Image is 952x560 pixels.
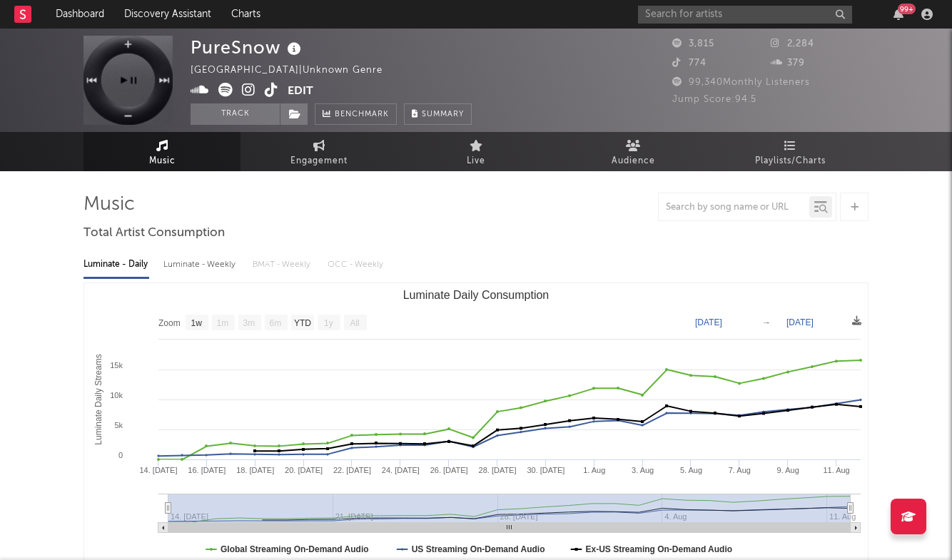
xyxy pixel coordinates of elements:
text: 5k [114,421,123,429]
text: 15k [110,361,123,370]
input: Search by song name or URL [659,202,809,213]
span: Audience [612,153,655,170]
text: Luminate Daily Streams [93,354,103,444]
span: Live [467,153,485,170]
a: Engagement [240,132,397,171]
text: 16. [DATE] [188,466,226,474]
span: Summary [422,111,464,118]
button: 99+ [893,9,903,20]
text: 9. Aug [777,466,799,474]
a: Live [397,132,555,171]
text: 11. Aug [823,466,849,474]
a: Benchmark [315,103,397,125]
text: → [762,317,771,327]
text: 1w [191,318,203,328]
div: PureSnow [191,36,305,59]
text: 11. Aug [829,512,856,521]
text: US Streaming On-Demand Audio [412,544,545,554]
div: Luminate - Daily [83,253,149,277]
text: 3. Aug [632,466,654,474]
button: Track [191,103,280,125]
text: 18. [DATE] [236,466,274,474]
span: 379 [771,58,805,68]
div: Luminate - Weekly [163,253,238,277]
span: 774 [672,58,707,68]
span: Playlists/Charts [755,153,826,170]
text: 5. Aug [680,466,702,474]
text: 10k [110,391,123,399]
text: 7. Aug [729,466,751,474]
text: 1y [324,318,333,328]
span: 3,815 [672,39,714,49]
button: Edit [288,83,313,101]
text: [DATE] [786,317,814,327]
div: 99 + [898,4,916,14]
text: 28. [DATE] [479,466,517,474]
text: Zoom [158,318,181,328]
text: 22. [DATE] [333,466,371,474]
text: All [350,318,359,328]
text: Luminate Daily Consumption [403,289,550,301]
text: 14. [DATE] [140,466,178,474]
div: [GEOGRAPHIC_DATA] | Unknown Genre [191,62,399,79]
input: Search for artists [638,6,852,24]
text: Global Streaming On-Demand Audio [221,544,369,554]
span: 2,284 [771,39,814,49]
text: 20. [DATE] [285,466,323,474]
text: 26. [DATE] [430,466,468,474]
span: Music [149,153,176,170]
span: Total Artist Consumption [83,225,225,242]
text: 24. [DATE] [382,466,420,474]
text: 6m [270,318,282,328]
text: [DATE] [695,317,722,327]
button: Summary [404,103,472,125]
a: Playlists/Charts [712,132,869,171]
span: Engagement [290,153,348,170]
text: 1m [217,318,229,328]
text: 1. Aug [583,466,605,474]
a: Music [83,132,240,171]
text: Ex-US Streaming On-Demand Audio [586,544,733,554]
span: 99,340 Monthly Listeners [672,78,810,87]
span: Benchmark [335,106,389,123]
text: YTD [294,318,311,328]
text: 0 [118,451,123,459]
text: 3m [243,318,255,328]
a: Audience [555,132,712,171]
text: 30. [DATE] [527,466,564,474]
span: Jump Score: 94.5 [672,95,756,104]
